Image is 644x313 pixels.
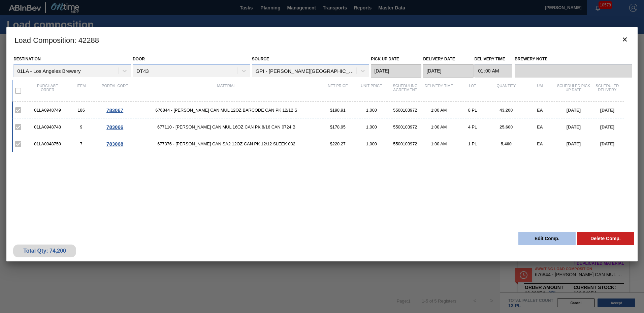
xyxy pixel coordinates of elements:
[133,57,145,61] label: Door
[537,108,543,113] span: EA
[567,141,581,146] span: [DATE]
[64,84,98,98] div: Item
[98,107,132,113] div: Go to Order
[31,108,64,113] div: 01LA0948749
[600,124,614,130] span: [DATE]
[456,108,489,113] div: 8 PL
[252,57,269,61] label: Source
[321,108,355,113] div: $198.91
[537,141,543,146] span: EA
[567,108,581,113] span: [DATE]
[321,84,355,98] div: Net Price
[590,84,624,98] div: Scheduled Delivery
[106,107,123,113] span: 783067
[31,124,64,130] div: 01LA0948748
[500,108,513,113] span: 43,200
[422,141,456,146] div: 1:00 AM
[600,141,614,146] span: [DATE]
[98,84,132,98] div: Portal code
[355,84,388,98] div: Unit Price
[98,124,132,130] div: Go to Order
[500,124,513,130] span: 25,600
[557,84,590,98] div: Scheduled Pick up Date
[355,108,388,113] div: 1,000
[388,84,422,98] div: Scheduling Agreement
[64,108,98,113] div: 186
[132,124,321,130] span: 677110 - CARR CAN MUL 16OZ CAN PK 8/16 CAN 0724 B
[132,141,321,146] span: 677376 - CARR CAN SA2 12OZ CAN PK 12/12 SLEEK 032
[106,124,123,130] span: 783066
[600,108,614,113] span: [DATE]
[98,141,132,147] div: Go to Order
[64,141,98,146] div: 7
[518,232,576,245] button: Edit Comp.
[132,84,321,98] div: Material
[537,124,543,130] span: EA
[456,84,489,98] div: Lot
[456,141,489,146] div: 1 PL
[422,124,456,130] div: 1:00 AM
[388,141,422,146] div: 5500103972
[132,108,321,113] span: 676844 - CARR CAN MUL 12OZ BARCODE CAN PK 12/12 S
[501,141,512,146] span: 5,400
[577,232,634,245] button: Delete Comp.
[489,84,523,98] div: Quantity
[423,57,455,61] label: Delivery Date
[567,124,581,130] span: [DATE]
[371,57,399,61] label: Pick up Date
[388,108,422,113] div: 5500103972
[18,248,71,254] div: Total Qty: 74,200
[422,108,456,113] div: 1:00 AM
[423,64,474,78] input: mm/dd/yyyy
[355,141,388,146] div: 1,000
[31,141,64,146] div: 01LA0948750
[6,27,638,53] h3: Load Composition : 42288
[371,64,421,78] input: mm/dd/yyyy
[64,124,98,130] div: 9
[474,54,512,64] label: Delivery Time
[13,57,40,61] label: Destination
[321,141,355,146] div: $220.27
[515,54,632,64] label: Brewery Note
[523,84,557,98] div: UM
[388,124,422,130] div: 5500103972
[355,124,388,130] div: 1,000
[106,141,123,147] span: 783068
[31,84,64,98] div: Purchase order
[321,124,355,130] div: $178.95
[456,124,489,130] div: 4 PL
[422,84,456,98] div: Delivery Time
